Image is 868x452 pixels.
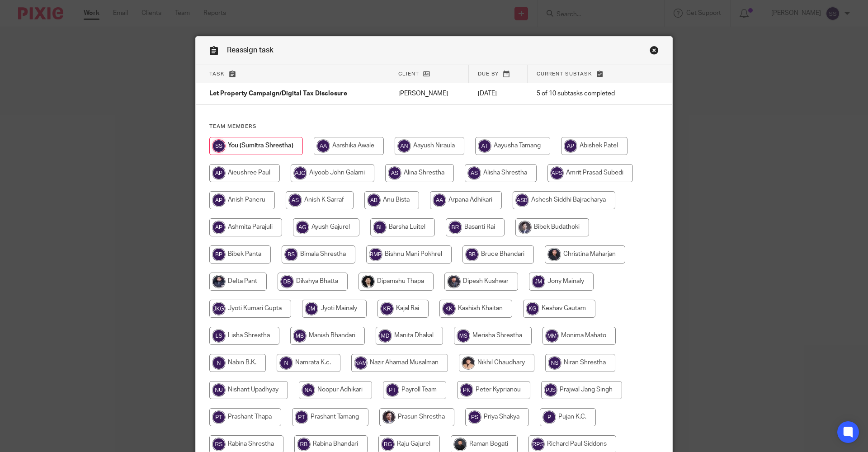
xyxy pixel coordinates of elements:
p: [PERSON_NAME] [398,89,460,98]
span: Client [398,71,419,76]
td: 5 of 10 subtasks completed [528,83,641,105]
span: Task [209,71,225,76]
span: Let Property Campaign/Digital Tax Disclosure [209,91,347,97]
span: Reassign task [227,47,274,54]
p: [DATE] [478,89,519,98]
h4: Team members [209,123,659,130]
span: Current subtask [537,71,592,76]
a: Close this dialog window [650,46,659,58]
span: Due by [478,71,499,76]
